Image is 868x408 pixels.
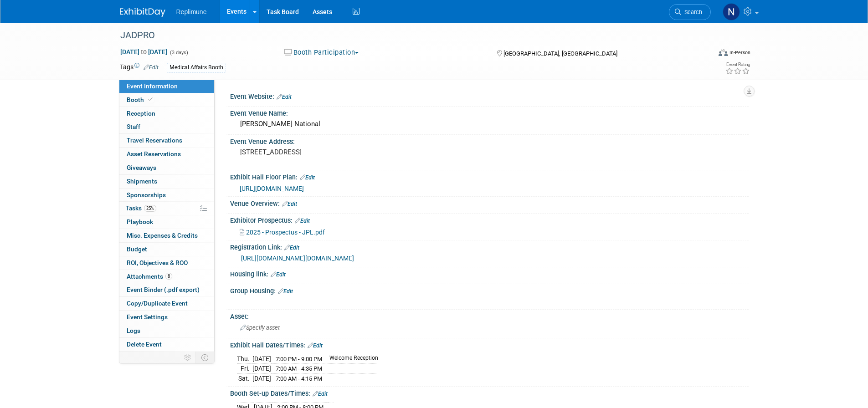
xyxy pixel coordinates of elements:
div: Medical Affairs Booth [167,63,226,72]
div: Event Format [657,47,751,61]
a: Reception [119,107,214,120]
span: Logs [127,327,140,334]
a: Edit [144,64,159,71]
td: Thu. [237,354,252,364]
img: Format-Inperson.png [719,49,728,56]
a: Search [669,4,711,20]
span: Event Settings [127,313,168,321]
span: Event Information [127,82,178,90]
a: Edit [278,288,293,295]
span: to [139,48,148,56]
span: 7:00 AM - 4:35 PM [276,365,322,372]
div: Exhibitor Prospectus: [230,214,749,225]
span: Sponsorships [127,191,166,199]
div: Exhibit Hall Floor Plan: [230,170,749,182]
span: Misc. Expenses & Credits [127,232,198,239]
span: Search [681,9,702,15]
span: 25% [144,205,156,212]
td: Tags [120,62,159,73]
span: [GEOGRAPHIC_DATA], [GEOGRAPHIC_DATA] [503,50,617,57]
div: Event Rating [725,62,750,67]
img: ExhibitDay [120,8,165,17]
a: Edit [271,271,286,278]
span: 7:00 PM - 9:00 PM [276,356,322,362]
a: Booth [119,93,214,107]
td: Sat. [237,373,252,383]
span: Copy/Duplicate Event [127,300,188,307]
a: Attachments8 [119,270,214,283]
a: Logs [119,324,214,337]
span: Asset Reservations [127,150,181,158]
div: Registration Link: [230,240,749,252]
a: Event Information [119,80,214,93]
pre: [STREET_ADDRESS] [240,148,436,156]
div: Housing link: [230,267,749,279]
div: JADPRO [117,27,697,44]
a: Tasks25% [119,202,214,215]
a: Edit [282,201,297,207]
span: Replimune [176,8,207,15]
a: Giveaways [119,161,214,174]
div: Venue Overview: [230,197,749,209]
a: Edit [308,342,323,349]
span: Event Binder (.pdf export) [127,286,200,293]
span: ROI, Objectives & ROO [127,259,188,266]
a: ROI, Objectives & ROO [119,256,214,270]
div: Asset: [230,310,749,321]
span: Reception [127,110,155,117]
a: [URL][DOMAIN_NAME] [240,185,304,192]
a: Edit [277,94,292,100]
a: Asset Reservations [119,148,214,161]
span: Booth [127,96,154,103]
div: Event Venue Name: [230,107,749,118]
a: Copy/Duplicate Event [119,297,214,310]
td: [DATE] [252,373,271,383]
span: Giveaways [127,164,156,171]
span: 2025 - Prospectus - JPL.pdf [246,229,325,236]
a: 2025 - Prospectus - JPL.pdf [240,229,325,236]
a: Misc. Expenses & Credits [119,229,214,242]
a: Edit [284,245,299,251]
div: Exhibit Hall Dates/Times: [230,338,749,350]
img: Nicole Schaeffner [723,3,740,20]
a: Budget [119,243,214,256]
a: Event Settings [119,311,214,324]
span: [DATE] [DATE] [120,48,168,56]
a: Edit [313,391,328,397]
span: Shipments [127,178,157,185]
span: Tasks [126,204,156,212]
div: In-Person [729,49,750,56]
span: Specify asset [240,324,280,331]
td: Welcome Reception [324,354,378,364]
td: Personalize Event Tab Strip [180,352,196,363]
a: [URL][DOMAIN_NAME][DOMAIN_NAME] [241,255,354,262]
td: Fri. [237,364,252,374]
a: Edit [295,218,310,224]
div: Event Website: [230,90,749,102]
span: Budget [127,245,147,253]
a: Delete Event [119,338,214,351]
a: Sponsorships [119,189,214,202]
div: Event Venue Address: [230,135,749,146]
div: [PERSON_NAME] National [237,117,742,131]
a: Staff [119,120,214,133]
td: [DATE] [252,354,271,364]
button: Booth Participation [281,48,362,57]
a: Travel Reservations [119,134,214,147]
a: Playbook [119,215,214,229]
span: Delete Event [127,341,162,348]
a: Edit [300,174,315,181]
span: 8 [165,273,172,280]
span: Staff [127,123,140,130]
div: Group Housing: [230,284,749,296]
td: [DATE] [252,364,271,374]
span: 7:00 AM - 4:15 PM [276,375,322,382]
td: Toggle Event Tabs [195,352,214,363]
div: Booth Set-up Dates/Times: [230,387,749,398]
a: Event Binder (.pdf export) [119,283,214,296]
span: Attachments [127,273,172,280]
span: (3 days) [169,50,188,56]
i: Booth reservation complete [148,97,153,102]
span: Travel Reservations [127,137,182,144]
